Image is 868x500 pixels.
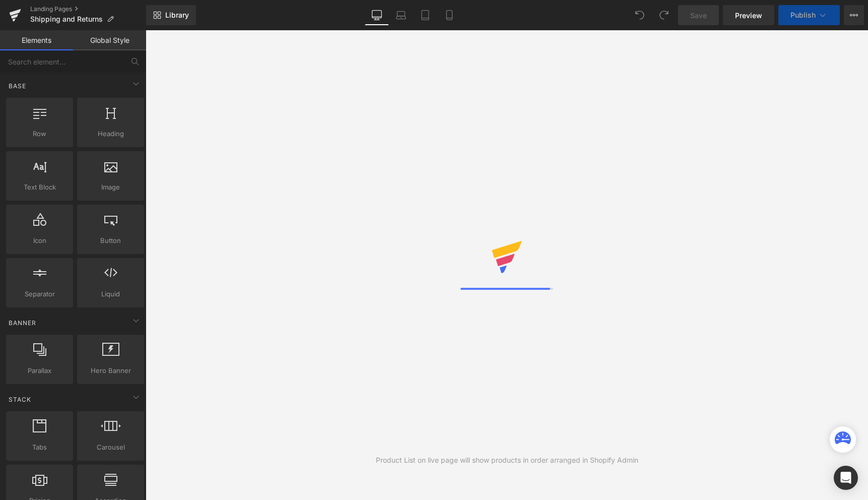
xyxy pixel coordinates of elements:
span: Shipping and Returns [30,15,103,23]
button: Undo [630,5,650,25]
button: Publish [778,5,840,25]
span: Base [8,81,27,91]
a: Laptop [389,5,413,25]
a: Preview [723,5,774,25]
span: Stack [8,395,32,404]
a: Desktop [365,5,389,25]
button: Redo [654,5,674,25]
span: Carousel [80,442,141,453]
span: Liquid [80,289,141,299]
span: Save [690,10,707,21]
span: Parallax [9,365,70,376]
button: More [844,5,864,25]
span: Hero Banner [80,365,141,376]
span: Preview [735,10,762,21]
span: Tabs [9,442,70,453]
a: Landing Pages [30,5,146,13]
div: Product List on live page will show products in order arranged in Shopify Admin [376,455,638,466]
a: Mobile [437,5,461,25]
span: Heading [80,129,141,139]
span: Banner [8,318,37,328]
span: Button [80,235,141,246]
span: Row [9,129,70,139]
span: Separator [9,289,70,299]
a: New Library [146,5,196,25]
span: Image [80,182,141,193]
a: Global Style [73,30,146,50]
span: Library [165,11,189,20]
span: Icon [9,235,70,246]
a: Tablet [413,5,437,25]
span: Text Block [9,182,70,193]
div: Open Intercom Messenger [834,466,858,490]
span: Publish [790,11,816,19]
